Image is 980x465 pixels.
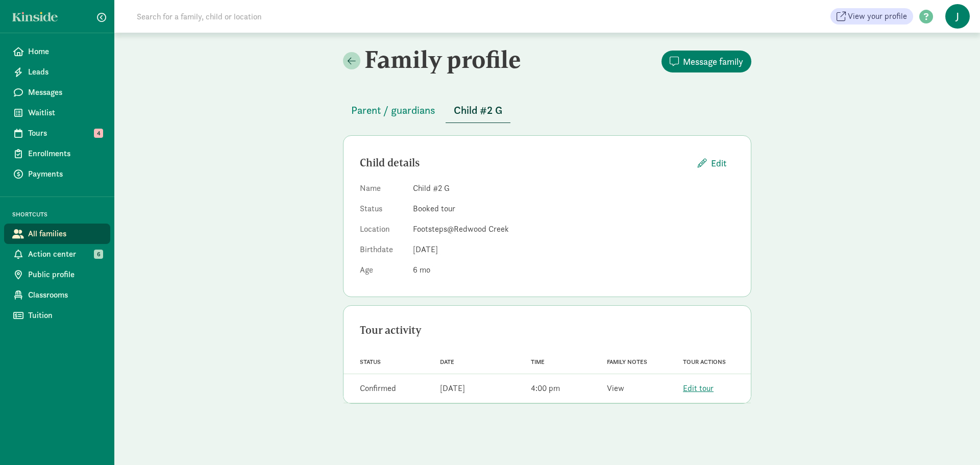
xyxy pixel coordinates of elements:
div: Tour activity [360,322,734,338]
span: Family notes [607,358,647,365]
span: Classrooms [28,289,102,301]
a: Edit tour [683,383,714,394]
div: Confirmed [360,382,396,395]
button: Child #2 G [446,98,510,123]
div: Child details [360,155,690,171]
span: Tours [28,127,102,139]
a: Waitlist [4,103,110,123]
span: Waitlist [28,107,102,119]
button: Edit [690,152,734,174]
h2: Family profile [343,45,545,74]
button: Parent / guardians [343,98,444,123]
div: [DATE] [440,382,465,395]
span: Tour actions [683,358,726,365]
span: Child #2 G [454,102,502,118]
span: All families [28,228,102,240]
span: 6 [94,250,103,259]
a: Classrooms [4,285,110,305]
button: Message family [661,51,751,72]
span: View your profile [848,10,907,22]
a: Enrollments [4,143,110,164]
a: View [607,383,624,394]
dd: Booked tour [413,203,734,215]
a: Tours 4 [4,123,110,143]
dt: Birthdate [360,243,405,260]
a: Tuition [4,305,110,326]
span: Parent / guardians [351,102,435,118]
div: 4:00 pm [531,382,560,395]
span: 4 [94,129,103,138]
span: Action center [28,248,102,260]
span: Status [360,358,381,365]
span: J [945,4,970,29]
a: View your profile [830,8,913,25]
dt: Location [360,223,405,239]
span: Public profile [28,268,102,281]
span: Tuition [28,309,102,322]
span: Edit [711,156,726,170]
span: Date [440,358,454,365]
span: Message family [683,55,743,68]
span: Messages [28,86,102,99]
a: Messages [4,82,110,103]
dt: Age [360,264,405,280]
a: Public profile [4,264,110,285]
span: Enrollments [28,148,102,160]
iframe: Chat Widget [929,416,980,465]
a: Child #2 G [446,105,510,116]
span: Home [28,45,102,58]
span: Time [531,358,545,365]
a: Action center 6 [4,244,110,264]
span: Leads [28,66,102,78]
dd: Child #2 G [413,182,734,194]
a: Home [4,41,110,62]
dt: Status [360,203,405,219]
span: Payments [28,168,102,180]
dd: Footsteps@Redwood Creek [413,223,734,235]
dt: Name [360,182,405,199]
span: [DATE] [413,244,438,255]
span: 6 [413,264,430,275]
input: Search for a family, child or location [131,6,417,27]
a: Leads [4,62,110,82]
a: All families [4,224,110,244]
a: Parent / guardians [343,105,444,116]
a: Payments [4,164,110,184]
